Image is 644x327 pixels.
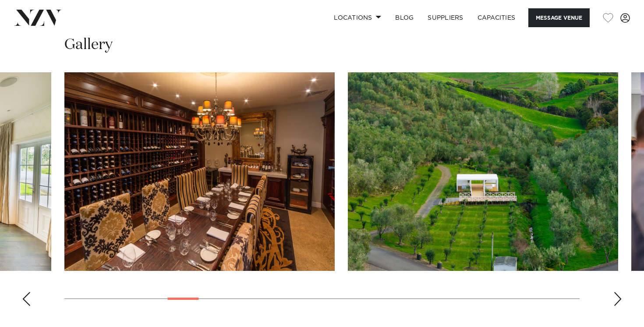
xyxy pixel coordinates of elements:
[388,8,421,27] a: BLOG
[327,8,388,27] a: Locations
[64,72,335,271] swiper-slide: 7 / 30
[421,8,470,27] a: SUPPLIERS
[348,72,618,271] swiper-slide: 8 / 30
[64,35,113,55] h2: Gallery
[471,8,523,27] a: Capacities
[528,8,590,27] button: Message Venue
[14,10,62,25] img: nzv-logo.png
